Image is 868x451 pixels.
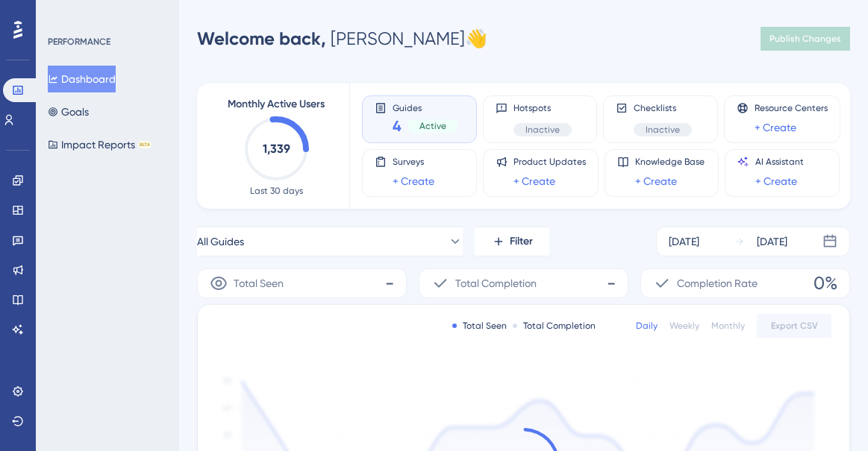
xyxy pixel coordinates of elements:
span: All Guides [197,233,244,250]
div: Monthly [711,320,745,332]
a: + Create [635,172,677,190]
span: Welcome back, [197,28,326,49]
span: Total Seen [234,274,284,292]
span: 4 [393,116,402,136]
span: Knowledge Base [635,156,705,168]
a: + Create [513,172,555,190]
span: Inactive [525,124,560,136]
span: 0% [814,271,837,295]
span: Last 30 days [250,185,303,197]
span: Export CSV [771,320,818,332]
button: Goals [48,98,89,125]
div: Daily [636,320,658,332]
span: AI Assistant [755,156,804,168]
button: All Guides [197,227,463,256]
button: Impact ReportsBETA [48,131,152,158]
div: BETA [138,141,152,148]
div: [DATE] [757,233,787,250]
span: Completion Rate [677,274,758,292]
span: Total Completion [455,274,537,292]
div: Total Seen [452,320,507,332]
div: Total Completion [513,320,596,332]
a: + Create [755,119,796,136]
button: Filter [475,227,549,256]
button: Export CSV [757,314,831,338]
span: Filter [510,233,533,250]
span: - [385,271,394,295]
span: Inactive [646,124,680,136]
a: + Create [755,172,797,190]
span: Product Updates [513,156,586,168]
span: Active [419,120,446,132]
span: Resource Centers [755,102,828,114]
span: Monthly Active Users [228,95,325,113]
span: Checklists [634,102,692,114]
a: + Create [393,172,434,190]
div: PERFORMANCE [48,36,110,48]
button: Dashboard [48,66,116,92]
div: [PERSON_NAME] 👋 [197,27,487,51]
div: Weekly [669,320,699,332]
span: Surveys [393,156,434,168]
span: Hotspots [513,102,572,114]
span: - [607,271,616,295]
text: 1,339 [263,142,290,156]
span: Guides [393,102,458,113]
button: Publish Changes [761,27,850,51]
span: Publish Changes [769,33,841,45]
div: [DATE] [669,233,699,250]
